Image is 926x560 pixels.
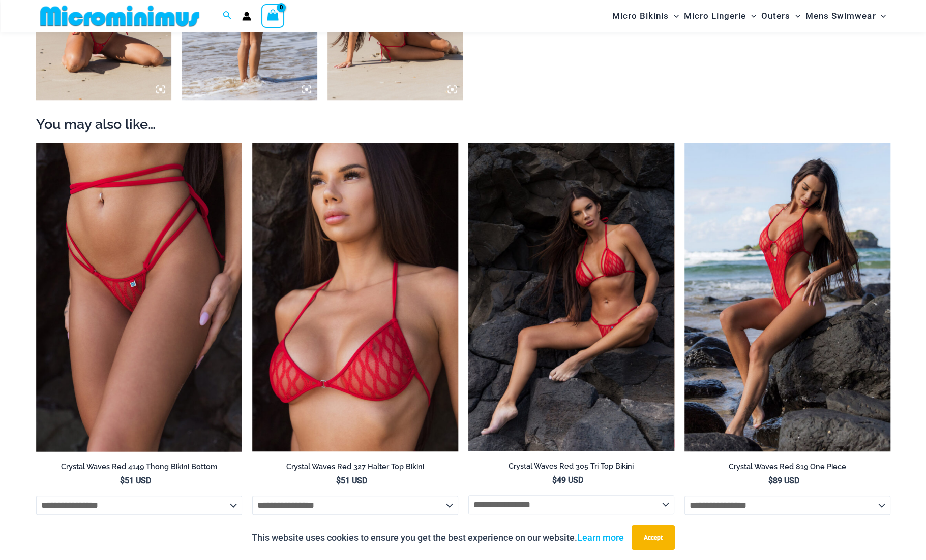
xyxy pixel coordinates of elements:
bdi: 89 USD [768,476,799,485]
a: Crystal Waves Red 4149 Thong Bikini Bottom [36,462,242,475]
span: $ [768,476,773,485]
h2: Crystal Waves Red 819 One Piece [684,462,890,472]
a: Learn more [577,532,624,543]
bdi: 49 USD [552,475,583,485]
p: This website uses cookies to ensure you get the best experience on our website. [252,530,624,545]
span: Mens Swimwear [805,3,876,29]
a: Crystal Waves Red 327 Halter Top Bikini [252,462,458,475]
h2: You may also like… [36,115,890,133]
span: Menu Toggle [746,3,756,29]
h2: Crystal Waves Red 327 Halter Top Bikini [252,462,458,472]
span: Micro Lingerie [684,3,746,29]
span: Menu Toggle [669,3,679,29]
button: Accept [632,525,675,550]
a: Crystal Waves Red 819 One Piece [684,462,890,475]
h2: Crystal Waves Red 305 Tri Top Bikini [468,462,674,471]
a: OutersMenu ToggleMenu Toggle [759,3,803,29]
span: Micro Bikinis [612,3,669,29]
a: View Shopping Cart, empty [261,4,285,27]
img: MM SHOP LOGO FLAT [36,5,203,27]
a: Crystal Waves 4149 Thong 01Crystal Waves 305 Tri Top 4149 Thong 01Crystal Waves 305 Tri Top 4149 ... [36,143,242,451]
a: Account icon link [242,12,251,21]
bdi: 51 USD [120,476,151,485]
h2: Crystal Waves Red 4149 Thong Bikini Bottom [36,462,242,472]
img: Crystal Waves Red 819 One Piece 04 [684,143,890,451]
a: Crystal Waves Red 305 Tri Top Bikini [468,462,674,475]
span: Menu Toggle [790,3,800,29]
a: Micro LingerieMenu ToggleMenu Toggle [681,3,759,29]
span: Outers [761,3,790,29]
span: Menu Toggle [876,3,886,29]
bdi: 51 USD [336,476,367,485]
span: $ [336,476,341,485]
a: Crystal Waves 327 Halter Top 01Crystal Waves 327 Halter Top 4149 Thong 01Crystal Waves 327 Halter... [252,143,458,451]
img: Crystal Waves 305 Tri Top 4149 Thong 04 [468,143,674,450]
a: Crystal Waves Red 819 One Piece 04Crystal Waves Red 819 One Piece 03Crystal Waves Red 819 One Pie... [684,143,890,451]
a: Search icon link [223,10,232,22]
span: $ [552,475,557,485]
a: Micro BikinisMenu ToggleMenu Toggle [610,3,681,29]
img: Crystal Waves 327 Halter Top 01 [252,143,458,451]
nav: Site Navigation [608,2,890,30]
a: Mens SwimwearMenu ToggleMenu Toggle [803,3,888,29]
a: Crystal Waves 305 Tri Top 01Crystal Waves 305 Tri Top 4149 Thong 04Crystal Waves 305 Tri Top 4149... [468,143,674,450]
span: $ [120,476,125,485]
img: Crystal Waves 4149 Thong 01 [36,143,242,451]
